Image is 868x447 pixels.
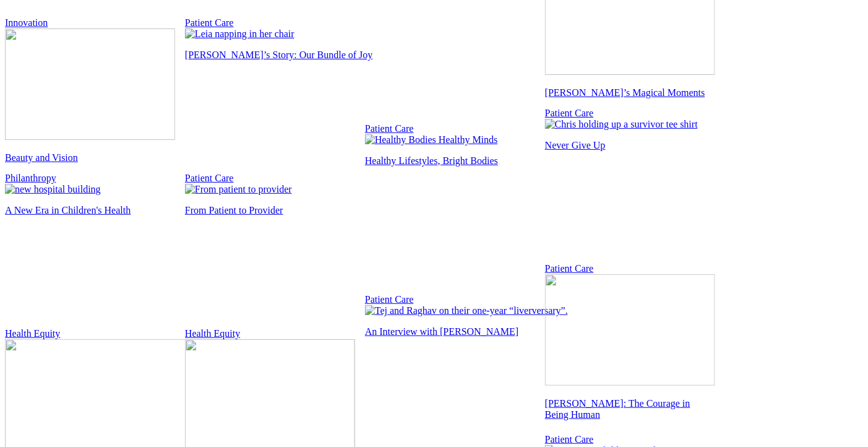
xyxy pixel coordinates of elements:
div: Patient Care [185,173,292,184]
span: Beauty and Vision [5,152,78,163]
span: Never Give Up [545,140,606,150]
a: Patient Care Chris holding up a survivor tee shirt Never Give Up [545,108,698,151]
span: Healthy Lifestyles, Bright Bodies [365,155,498,166]
span: An Interview with [PERSON_NAME] [365,326,518,337]
div: Patient Care [545,434,659,445]
img: Tej and Raghav on their one-year “liverversary”. [365,305,568,316]
div: Patient Care [545,108,698,119]
a: Patient Care Leia napping in her chair [PERSON_NAME]’s Story: Our Bundle of Joy [185,17,373,61]
img: Healthy Bodies Healthy Minds [365,134,498,145]
img: new hospital building [5,184,101,195]
img: Chris holding up a survivor tee shirt [545,119,698,130]
div: Innovation [5,17,175,28]
div: Philanthropy [5,173,131,184]
div: Patient Care [365,123,498,134]
a: Patient Care [PERSON_NAME]: The Courage in Being Human [545,263,715,420]
div: Patient Care [185,17,373,28]
div: Patient Care [365,294,568,305]
span: [PERSON_NAME]: The Courage in Being Human [545,398,690,420]
a: Patient Care Tej and Raghav on their one-year “liverversary”. An Interview with [PERSON_NAME] [365,294,568,337]
a: Innovation Beauty and Vision [5,17,175,163]
span: A New Era in Children's Health [5,205,131,215]
div: Health Equity [5,328,355,339]
a: Patient Care Healthy Bodies Healthy Minds Healthy Lifestyles, Bright Bodies [365,123,498,167]
a: Patient Care From patient to provider From Patient to Provider [185,173,292,216]
img: elena-thumbnail-video-no-button.png [545,274,715,386]
a: Philanthropy new hospital building A New Era in Children's Health [5,173,131,216]
span: [PERSON_NAME]’s Story: Our Bundle of Joy [185,50,373,60]
img: Leia napping in her chair [185,28,294,40]
img: From patient to provider [185,184,292,195]
span: [PERSON_NAME]’s Magical Moments [545,87,705,98]
div: Health Equity [185,328,358,339]
span: From Patient to Provider [185,205,283,215]
div: Patient Care [545,263,715,274]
